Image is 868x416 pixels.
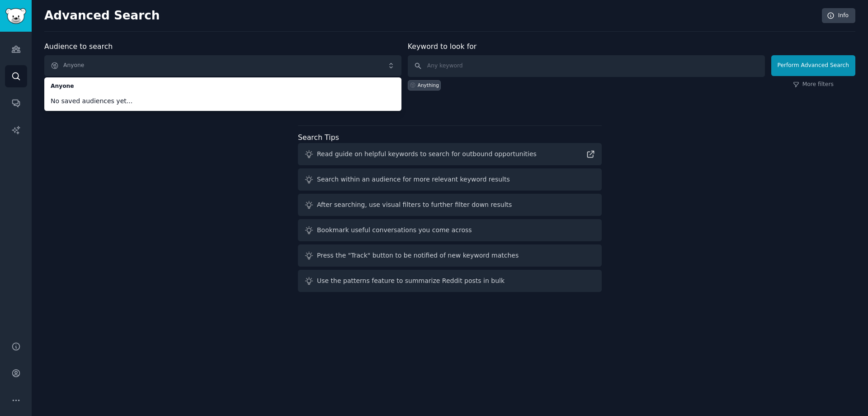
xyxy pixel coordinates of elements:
span: No saved audiences yet... [51,96,395,106]
button: Perform Advanced Search [771,55,855,76]
input: Any keyword [408,55,765,77]
div: Use the patterns feature to summarize Reddit posts in bulk [317,276,505,286]
span: Anyone [51,82,395,91]
div: Read guide on helpful keywords to search for outbound opportunities [317,149,537,159]
div: Anything [418,82,439,88]
button: Anyone [44,55,401,76]
img: GummySearch logo [5,8,26,24]
a: More filters [793,81,834,89]
ul: Anyone [44,77,401,111]
a: Info [822,8,855,24]
div: Search within an audience for more relevant keyword results [317,175,510,184]
div: After searching, use visual filters to further filter down results [317,200,512,210]
label: Search Tips [298,133,339,142]
label: Keyword to look for [408,42,477,51]
div: Press the "Track" button to be notified of new keyword matches [317,251,519,260]
label: Audience to search [44,42,113,51]
h2: Advanced Search [44,9,817,23]
div: Bookmark useful conversations you come across [317,225,472,235]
